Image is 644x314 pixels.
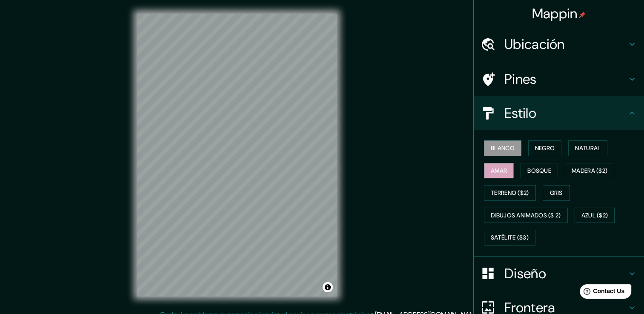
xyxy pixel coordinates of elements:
[484,208,568,223] button: Dibujos animados ($ 2)
[484,163,514,179] button: Amar
[504,265,627,282] h4: Diseño
[568,281,635,305] iframe: Help widget launcher
[474,96,644,130] div: Estilo
[575,208,615,223] button: Azul ($2)
[484,185,536,201] button: Terreno ($2)
[528,140,562,156] button: Negro
[323,282,333,292] button: Alternar atribución
[543,185,570,201] button: Gris
[568,140,607,156] button: Natural
[137,14,337,297] canvas: Mapa
[491,188,529,198] font: Terreno ($2)
[535,143,555,154] font: Negro
[491,143,515,154] font: Blanco
[521,163,558,179] button: Bosque
[504,36,627,53] h4: Ubicación
[491,232,529,243] font: Satélite ($3)
[484,230,535,245] button: Satélite ($3)
[550,188,563,198] font: Gris
[504,105,627,122] h4: Estilo
[504,71,627,88] h4: Pines
[581,210,608,221] font: Azul ($2)
[527,166,551,176] font: Bosque
[484,140,521,156] button: Blanco
[532,5,578,23] font: Mappin
[579,11,586,18] img: pin-icon.png
[575,143,601,154] font: Natural
[491,210,561,221] font: Dibujos animados ($ 2)
[565,163,614,179] button: Madera ($2)
[491,166,507,176] font: Amar
[572,166,607,176] font: Madera ($2)
[474,62,644,96] div: Pines
[474,27,644,61] div: Ubicación
[474,257,644,291] div: Diseño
